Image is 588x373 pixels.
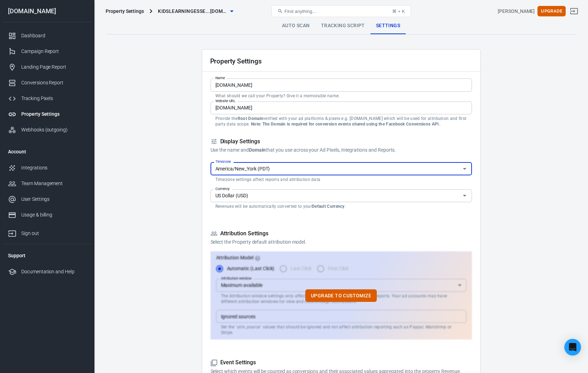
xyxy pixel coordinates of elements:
[21,196,86,203] div: User Settings
[215,75,225,81] label: Name
[213,164,458,173] input: UTC
[498,8,535,15] div: Account id: NtgCPd8J
[21,32,86,39] div: Dashboard
[215,186,230,191] label: Currency
[566,3,582,20] a: Sign out
[211,101,472,114] input: example.com
[2,122,92,138] a: Webhooks (outgoing)
[210,58,262,65] h2: Property Settings
[21,48,86,55] div: Campaign Report
[215,177,467,182] p: Timezone settings affect reports and attribution data
[211,138,472,145] h5: Display Settings
[221,276,252,281] label: Attribution window
[537,6,566,17] button: Upgrade
[2,28,92,44] a: Dashboard
[460,164,469,174] button: Open
[21,180,86,187] div: Team Management
[21,126,86,134] div: Webhooks (outgoing)
[284,9,316,14] span: Find anything...
[21,164,86,172] div: Integrations
[249,147,266,153] strong: Domain
[211,230,472,237] h5: Attribution Settings
[106,8,144,15] div: Property Settings
[211,238,472,246] p: Select the Property default attribution model.
[2,160,92,176] a: Integrations
[21,211,86,219] div: Usage & billing
[2,8,92,14] div: [DOMAIN_NAME]
[215,93,467,99] p: What should we call your Property? Give it a memorable name.
[2,91,92,106] a: Tracking Pixels
[238,116,263,121] strong: Root Domain
[251,122,440,127] strong: Note: The Domain is required for conversion events shared using the Facebook Conversions API.
[215,98,236,104] label: Website URL
[2,191,92,207] a: User Settings
[2,59,92,75] a: Landing Page Report
[2,106,92,122] a: Property Settings
[305,289,377,302] button: Upgrade to customize
[312,204,345,209] strong: Default Currency
[2,143,92,160] li: Account
[21,111,86,118] div: Property Settings
[371,17,406,34] a: Settings
[2,207,92,223] a: Usage & billing
[215,204,467,209] p: Revenues will be automatically converted to your .
[155,5,236,18] button: kidslearningesse...[DOMAIN_NAME]
[21,79,86,86] div: Conversions Report
[2,176,92,191] a: Team Management
[2,75,92,91] a: Conversions Report
[2,223,92,241] a: Sign out
[211,78,472,91] input: Your Website Name
[21,63,86,71] div: Landing Page Report
[211,146,472,154] p: Use the name and that you use across your Ad Pixels, Integrations and Reports.
[213,191,458,200] input: USD
[215,159,231,164] label: Timezone
[21,268,86,275] div: Documentation and Help
[21,230,86,237] div: Sign out
[276,17,315,34] a: Auto Scan
[158,7,228,16] span: kidslearningessentials.com
[392,9,405,14] div: ⌘ + K
[564,339,581,356] div: Open Intercom Messenger
[2,247,92,264] li: Support
[460,191,469,200] button: Open
[315,17,371,34] a: Tracking Script
[215,116,467,127] p: Provide the verified with your ad platforms & pixels e.g. [DOMAIN_NAME] which will be used for at...
[21,95,86,102] div: Tracking Pixels
[272,5,411,17] button: Find anything...⌘ + K
[211,359,472,366] h5: Event Settings
[2,44,92,59] a: Campaign Report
